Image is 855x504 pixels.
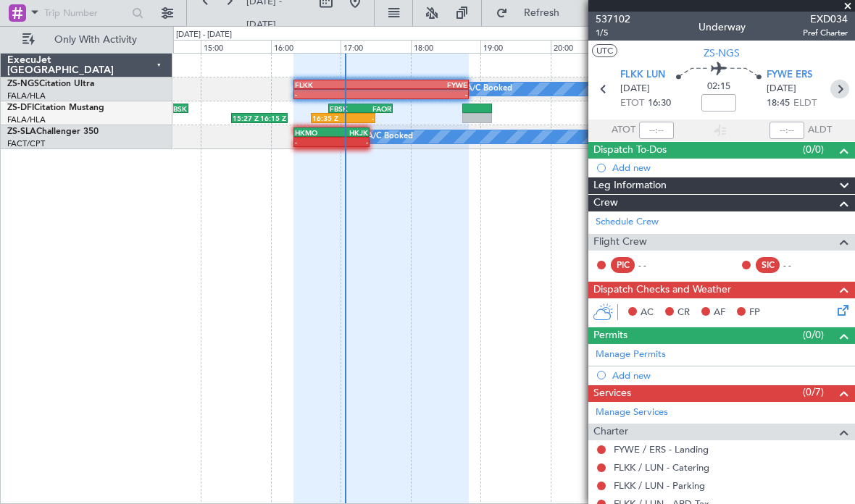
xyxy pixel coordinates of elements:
div: Underway [698,20,746,35]
a: Manage Permits [596,348,666,362]
span: Refresh [511,8,572,18]
a: FYWE / ERS - Landing [614,443,709,455]
a: ZS-NGSCitation Ultra [7,80,94,88]
a: FALA/HLA [7,114,46,125]
span: Only With Activity [38,35,153,45]
div: 16:35 Z [312,114,343,122]
span: ALDT [808,123,832,138]
span: FYWE ERS [767,68,812,83]
span: AF [714,306,725,320]
span: Dispatch Checks and Weather [593,282,731,298]
div: 17:00 [341,40,411,53]
a: FLKK / LUN - Parking [614,479,705,492]
div: 18:00 [411,40,481,53]
span: CR [677,306,690,320]
a: FLKK / LUN - Catering [614,461,709,474]
div: - [295,138,332,146]
div: - - [638,259,671,272]
span: Pref Charter [803,27,848,39]
span: 16:30 [648,96,671,111]
span: ETOT [620,96,644,111]
span: Flight Crew [593,234,647,251]
div: PIC [611,257,635,273]
div: - - [783,259,816,272]
div: FBSK [159,104,188,113]
div: [DATE] - [DATE] [176,29,232,41]
div: - [295,90,381,98]
span: (0/7) [803,385,824,400]
span: ELDT [793,96,817,111]
a: ZS-DFICitation Mustang [7,104,104,112]
div: 16:15 Z [259,114,286,122]
a: ZS-SLAChallenger 350 [7,127,99,136]
span: Charter [593,424,628,440]
a: Schedule Crew [596,215,659,230]
div: - [331,138,368,146]
input: Trip Number [44,2,128,24]
span: Leg Information [593,177,667,194]
div: 15:00 [201,40,271,53]
span: 02:15 [707,80,730,94]
span: ZS-NGS [704,46,740,61]
div: FBSK [330,104,361,113]
span: [DATE] [620,82,650,96]
button: Refresh [489,1,576,25]
span: 1/5 [596,27,630,39]
span: ZS-SLA [7,127,36,136]
button: UTC [592,44,617,57]
div: - [381,90,467,98]
div: FLKK [295,80,381,89]
div: FYWE [381,80,467,89]
span: [DATE] [767,82,796,96]
div: Add new [612,369,848,382]
span: 18:45 [767,96,790,111]
div: 20:00 [551,40,621,53]
span: AC [641,306,654,320]
span: ZS-NGS [7,80,39,88]
span: EXD034 [803,12,848,27]
div: A/C Booked [367,126,413,148]
span: FP [749,306,760,320]
span: (0/0) [803,327,824,343]
div: SIC [756,257,780,273]
div: 19:00 [480,40,551,53]
span: FLKK LUN [620,68,665,83]
div: FAOR [361,104,392,113]
a: FALA/HLA [7,91,46,101]
a: FACT/CPT [7,138,45,149]
span: Services [593,385,631,402]
div: 16:00 [271,40,341,53]
div: HKMO [295,128,332,137]
div: 15:27 Z [233,114,259,122]
div: - [343,114,374,122]
span: 537102 [596,12,630,27]
button: Only With Activity [16,28,157,51]
div: A/C Booked [467,78,512,100]
span: Crew [593,195,618,211]
span: Dispatch To-Dos [593,142,667,159]
a: Manage Services [596,406,668,420]
span: Permits [593,327,627,344]
input: --:-- [639,122,674,139]
span: ZS-DFI [7,104,34,112]
span: (0/0) [803,142,824,157]
div: HKJK [331,128,368,137]
div: Add new [612,161,848,174]
span: ATOT [612,123,635,138]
